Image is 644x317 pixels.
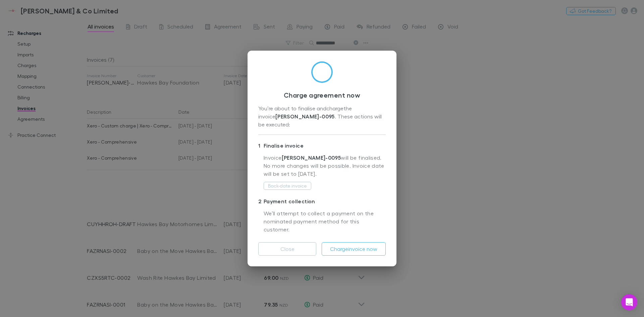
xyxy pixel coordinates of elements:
div: You’re about to finalise and charge the invoice . These actions will be executed: [258,104,386,129]
strong: [PERSON_NAME]-0095 [275,113,335,120]
h3: Charge agreement now [258,91,386,99]
div: Open Intercom Messenger [621,294,637,310]
strong: [PERSON_NAME]-0095 [282,154,341,161]
div: 1 [258,142,264,150]
p: We’ll attempt to collect a payment on the nominated payment method for this customer. [264,209,386,234]
p: Invoice will be finalised. No more changes will be possible. Invoice date will be set to [DATE] . [264,154,386,181]
button: Back-date invoice [264,182,311,190]
button: Chargeinvoice now [322,242,386,256]
button: Close [258,242,316,256]
div: 2 [258,197,264,205]
p: Payment collection [258,196,386,207]
p: Finalise invoice [258,140,386,151]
